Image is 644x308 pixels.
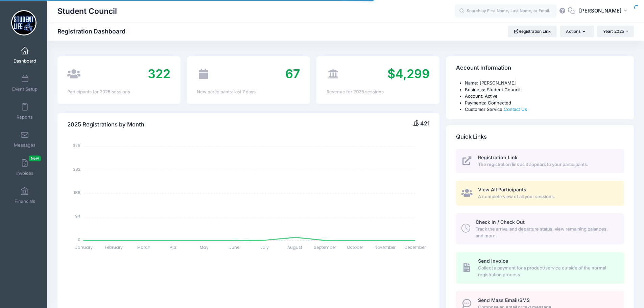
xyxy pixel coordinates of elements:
[260,244,269,250] tspan: July
[138,244,151,250] tspan: March
[200,244,209,250] tspan: May
[75,244,93,250] tspan: January
[16,170,33,176] span: Invoices
[347,244,363,250] tspan: October
[78,237,80,242] tspan: 0
[478,265,616,278] span: Collect a payment for a product/service outside of the normal registration process
[465,106,624,113] li: Customer Service:
[67,89,170,95] div: Participants for 2025 sessions
[455,4,556,18] input: Search by First Name, Last Name, or Email...
[73,166,80,172] tspan: 282
[465,87,624,93] li: Business: Student Council
[456,149,624,173] a: Registration Link The registration link as it appears to your participants.
[478,161,616,168] span: The registration link as it appears to your participants.
[478,297,530,303] span: Send Mass Email/SMS
[579,7,622,15] span: [PERSON_NAME]
[375,244,396,250] tspan: November
[456,181,624,206] a: View All Participants A complete view of all your sessions.
[17,114,33,120] span: Reports
[405,244,426,250] tspan: December
[456,127,487,146] h4: Quick Links
[314,244,336,250] tspan: September
[57,3,117,19] h1: Student Council
[575,3,634,19] button: [PERSON_NAME]
[9,127,41,151] a: Messages
[67,115,144,134] h4: 2025 Registrations by Month
[478,258,508,264] span: Send Invoice
[465,80,624,87] li: Name: [PERSON_NAME]
[456,58,511,78] h4: Account Information
[420,120,430,127] span: 421
[456,252,624,283] a: Send Invoice Collect a payment for a product/service outside of the normal registration process
[230,244,240,250] tspan: June
[105,244,123,250] tspan: February
[14,58,36,64] span: Dashboard
[57,28,131,35] h1: Registration Dashboard
[476,226,616,239] span: Track the arrival and departure status, view remaining balances, and more.
[9,99,41,123] a: Reports
[504,106,527,112] a: Contact Us
[75,213,80,219] tspan: 94
[287,244,302,250] tspan: August
[478,155,518,160] span: Registration Link
[327,89,430,95] div: Revenue for 2025 sessions
[456,213,624,244] a: Check In / Check Out Track the arrival and departure status, view remaining balances, and more.
[560,26,594,37] button: Actions
[12,86,38,92] span: Event Setup
[29,156,41,161] span: New
[387,66,430,81] span: $4,299
[74,190,80,195] tspan: 188
[73,143,80,148] tspan: 376
[15,198,35,204] span: Financials
[478,193,616,200] span: A complete view of all your sessions.
[476,219,525,225] span: Check In / Check Out
[9,156,41,179] a: InvoicesNew
[603,29,624,34] span: Year: 2025
[465,100,624,106] li: Payments: Connected
[197,89,300,95] div: New participants: last 7 days
[14,142,35,148] span: Messages
[465,93,624,100] li: Account: Active
[478,187,526,192] span: View All Participants
[9,184,41,207] a: Financials
[285,66,300,81] span: 67
[11,10,37,35] img: Student Council
[9,71,41,95] a: Event Setup
[170,244,178,250] tspan: April
[148,66,170,81] span: 322
[9,43,41,67] a: Dashboard
[508,26,557,37] a: Registration Link
[597,26,634,37] button: Year: 2025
